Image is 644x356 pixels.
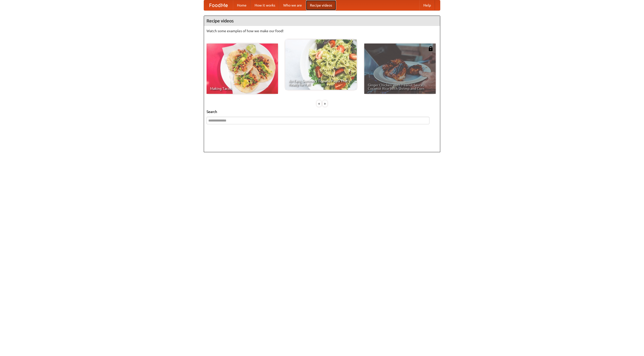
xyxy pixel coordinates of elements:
a: How it works [251,0,279,10]
p: Watch some examples of how we make our food! [207,28,437,33]
span: An Easy, Summery Tomato Pasta That's Ready for Fall [289,79,353,86]
div: « [317,100,321,107]
h5: Search [207,109,437,114]
a: Recipe videos [306,0,336,10]
a: Making Tacos [207,44,278,94]
a: An Easy, Summery Tomato Pasta That's Ready for Fall [285,39,357,90]
img: 483408.png [428,46,433,51]
a: Who we are [279,0,306,10]
h4: Recipe videos [204,16,440,26]
a: Home [233,0,251,10]
span: Making Tacos [210,87,274,90]
div: » [323,100,327,107]
a: FoodMe [204,0,233,10]
a: Help [419,0,435,10]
